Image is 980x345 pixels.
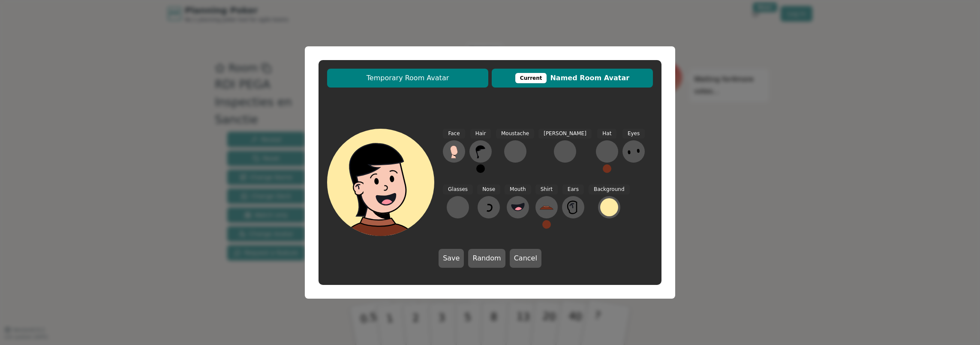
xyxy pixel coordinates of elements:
[589,185,630,194] span: Background
[535,185,558,194] span: Shirt
[496,129,534,139] span: Moustache
[492,69,653,88] button: CurrentNamed Room Avatar
[443,185,473,194] span: Glasses
[327,69,488,88] button: Temporary Room Avatar
[331,73,484,83] span: Temporary Room Avatar
[622,129,645,139] span: Eyes
[468,249,505,268] button: Random
[443,129,465,139] span: Face
[515,73,547,83] div: This avatar will be displayed in dedicated rooms
[505,185,531,194] span: Mouth
[470,129,491,139] span: Hair
[439,249,464,268] button: Save
[510,249,541,268] button: Cancel
[538,129,592,139] span: [PERSON_NAME]
[597,129,616,139] span: Hat
[496,73,649,83] span: Named Room Avatar
[562,185,584,194] span: Ears
[477,185,500,194] span: Nose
